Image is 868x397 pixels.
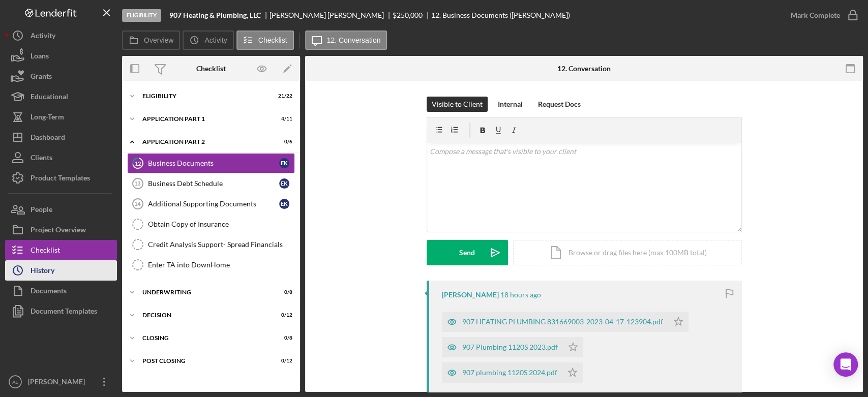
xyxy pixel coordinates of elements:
div: [PERSON_NAME] [PERSON_NAME] [270,11,393,19]
button: Checklist [5,240,117,260]
div: Product Templates [31,168,90,191]
button: Educational [5,86,117,107]
div: 0 / 8 [274,335,292,341]
div: Long-Term [31,107,64,130]
button: Grants [5,66,117,86]
button: Documents [5,281,117,301]
div: Document Templates [31,301,97,324]
button: Loans [5,46,117,66]
a: 12Business DocumentsEK [127,153,295,173]
div: Loans [31,46,49,69]
label: Overview [144,36,173,44]
div: E K [279,178,289,189]
div: Clients [31,147,52,170]
div: Business Documents [148,159,279,167]
div: 0 / 8 [274,289,292,295]
div: 0 / 6 [274,139,292,145]
div: Obtain Copy of Insurance [148,220,294,228]
button: AL[PERSON_NAME] [5,372,117,392]
div: E K [279,158,289,168]
button: Mark Complete [781,5,863,25]
button: Clients [5,147,117,168]
div: Activity [31,25,55,48]
span: $250,000 [393,11,423,19]
div: 907 HEATING PLUMBING 831669003-2023-04-17-123904.pdf [462,318,663,326]
div: Credit Analysis Support- Spread Financials [148,240,294,249]
div: Underwriting [142,289,267,295]
div: 0 / 12 [274,312,292,318]
div: Additional Supporting Documents [148,200,279,208]
a: Enter TA into DownHome [127,255,295,275]
div: History [31,260,54,283]
button: 12. Conversation [305,30,387,50]
button: Long-Term [5,107,117,127]
a: Credit Analysis Support- Spread Financials [127,234,295,255]
button: Overview [122,30,180,50]
button: 907 HEATING PLUMBING 831669003-2023-04-17-123904.pdf [442,312,689,332]
div: Application Part 1 [142,116,267,122]
div: 21 / 22 [274,93,292,99]
time: 2025-09-17 21:56 [500,291,541,299]
div: Documents [31,281,67,303]
a: Obtain Copy of Insurance [127,214,295,234]
button: Product Templates [5,168,117,188]
b: 907 Heating & Plumbing, LLC [169,11,261,19]
div: Project Overview [31,220,86,242]
div: 12. Conversation [557,65,611,73]
label: Checklist [258,36,287,44]
button: People [5,199,117,220]
text: AL [12,379,18,385]
div: 12. Business Documents ([PERSON_NAME]) [431,11,570,19]
div: Internal [498,97,523,112]
div: Eligibility [142,93,267,99]
div: Closing [142,335,267,341]
div: Checklist [31,240,60,263]
button: History [5,260,117,281]
label: 12. Conversation [327,36,381,44]
div: 0 / 12 [274,358,292,364]
button: Dashboard [5,127,117,147]
button: Internal [493,97,528,112]
button: Project Overview [5,220,117,240]
button: Visible to Client [427,97,488,112]
div: 907 plumbing 1120S 2024.pdf [462,369,557,377]
div: Grants [31,66,52,89]
div: Mark Complete [791,5,840,25]
div: Checklist [196,65,226,73]
button: Checklist [236,30,294,50]
button: 907 plumbing 1120S 2024.pdf [442,362,583,383]
button: Activity [183,30,233,50]
div: Business Debt Schedule [148,179,279,188]
div: Send [459,240,475,265]
div: [PERSON_NAME] [25,372,92,394]
div: Application Part 2 [142,139,267,145]
button: Document Templates [5,301,117,321]
div: Educational [31,86,68,109]
button: 907 Plumbing 1120S 2023.pdf [442,337,583,357]
div: Dashboard [31,127,65,150]
div: [PERSON_NAME] [442,291,499,299]
a: 13Business Debt ScheduleEK [127,173,295,194]
a: Activity [5,25,117,46]
tspan: 13 [134,180,140,187]
label: Activity [204,36,227,44]
div: Open Intercom Messenger [833,352,858,377]
button: Send [427,240,508,265]
div: Visible to Client [432,97,483,112]
div: Eligibility [122,9,161,22]
div: 4 / 11 [274,116,292,122]
div: E K [279,199,289,209]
